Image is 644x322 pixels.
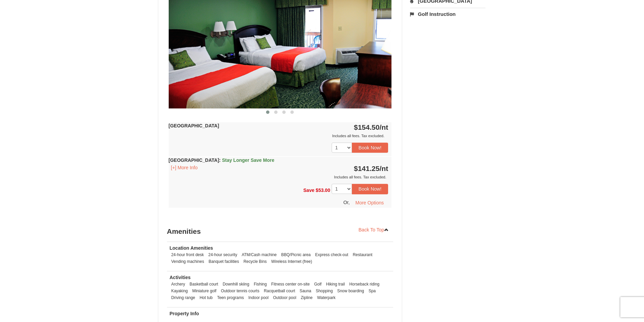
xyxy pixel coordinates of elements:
[367,288,377,294] li: Spa
[298,288,313,294] li: Sauna
[343,199,350,205] span: Or,
[252,281,268,288] li: Fishing
[207,251,239,258] li: 24-hour security
[170,294,197,301] li: Driving range
[380,123,388,131] span: /nt
[222,157,275,163] span: Stay Longer Save More
[207,258,241,265] li: Banquet facilities
[262,288,297,294] li: Racquetball court
[314,288,334,294] li: Shopping
[242,258,268,265] li: Recycle Bins
[324,281,347,288] li: Hiking trail
[299,294,314,301] li: Zipline
[269,258,314,265] li: Wireless Internet (free)
[198,294,214,301] li: Hot tub
[191,288,218,294] li: Miniature golf
[221,281,251,288] li: Downhill skiing
[303,188,314,193] span: Save
[170,245,213,251] strong: Location Amenities
[170,251,206,258] li: 24-hour front desk
[170,288,190,294] li: Kayaking
[336,288,366,294] li: Snow boarding
[170,275,191,280] strong: Activities
[269,281,311,288] li: Fitness center on-site
[354,165,380,172] span: $141.25
[240,251,279,258] li: ATM/Cash machine
[352,143,388,153] button: Book Now!
[170,311,199,316] strong: Property Info
[247,294,270,301] li: Indoor pool
[188,281,220,288] li: Basketball court
[351,198,388,208] button: More Options
[280,251,312,258] li: BBQ/Picnic area
[169,123,219,128] strong: [GEOGRAPHIC_DATA]
[351,251,374,258] li: Restaurant
[169,157,275,163] strong: [GEOGRAPHIC_DATA]
[316,188,330,193] span: $53.00
[410,8,485,20] a: Golf Instruction
[380,165,388,172] span: /nt
[169,132,388,139] div: Includes all fees. Tax excluded.
[219,157,221,163] span: :
[167,225,393,238] h3: Amenities
[169,164,200,171] button: [+] More Info
[271,294,298,301] li: Outdoor pool
[354,123,388,131] strong: $154.50
[313,251,350,258] li: Express check-out
[219,288,261,294] li: Outdoor tennis courts
[354,225,393,235] a: Back To Top
[169,174,388,180] div: Includes all fees. Tax excluded.
[215,294,245,301] li: Teen programs
[352,184,388,194] button: Book Now!
[170,281,187,288] li: Archery
[348,281,381,288] li: Horseback riding
[315,294,337,301] li: Waterpark
[312,281,323,288] li: Golf
[170,258,206,265] li: Vending machines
